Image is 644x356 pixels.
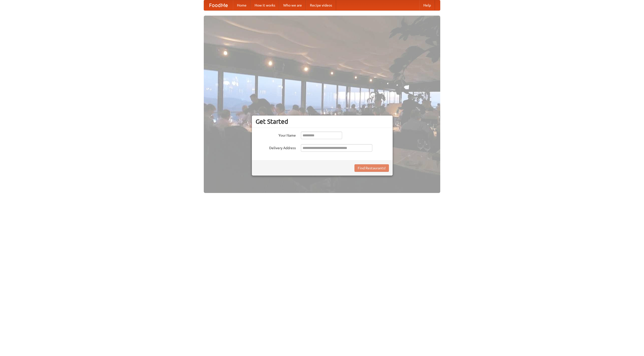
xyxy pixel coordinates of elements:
a: Recipe videos [306,0,336,10]
a: Help [419,0,435,10]
a: How it works [251,0,279,10]
a: Who we are [279,0,306,10]
h3: Get Started [256,118,389,125]
a: FoodMe [204,0,233,10]
label: Delivery Address [256,144,296,150]
label: Your Name [256,132,296,138]
a: Home [233,0,251,10]
button: Find Restaurants! [354,164,389,172]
